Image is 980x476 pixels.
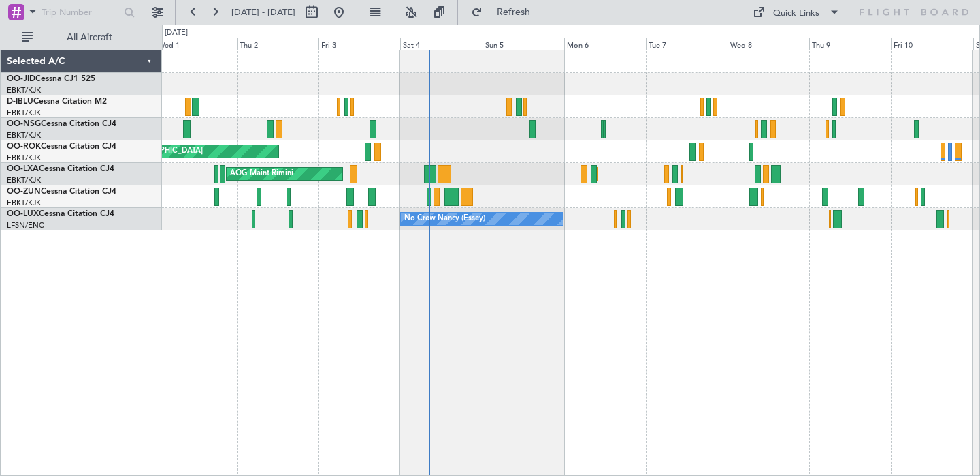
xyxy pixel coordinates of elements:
[465,1,546,23] button: Refresh
[404,209,485,229] div: No Crew Nancy (Essey)
[7,165,114,173] a: OO-LXACessna Citation CJ4
[7,120,41,128] span: OO-NSG
[7,85,41,95] a: EBKT/KJK
[7,210,39,218] span: OO-LUX
[230,164,293,184] div: AOG Maint Rimini
[809,38,891,50] div: Thu 9
[42,2,120,23] input: Trip Number
[7,198,41,208] a: EBKT/KJK
[7,98,33,106] span: D-IBLU
[7,98,107,106] a: D-IBLUCessna Citation M2
[35,33,144,42] span: All Aircraft
[891,38,973,50] div: Fri 10
[318,38,400,50] div: Fri 3
[165,27,188,39] div: [DATE]
[773,7,819,20] div: Quick Links
[7,130,41,140] a: EBKT/KJK
[15,27,148,48] button: All Aircraft
[7,165,39,173] span: OO-LXA
[7,220,44,230] a: LFSN/ENC
[7,143,116,151] a: OO-ROKCessna Citation CJ4
[7,188,116,196] a: OO-ZUNCessna Citation CJ4
[7,175,41,185] a: EBKT/KJK
[7,75,35,83] span: OO-JID
[483,38,564,50] div: Sun 5
[564,38,646,50] div: Mon 6
[7,108,41,118] a: EBKT/KJK
[728,38,809,50] div: Wed 8
[231,6,295,18] span: [DATE] - [DATE]
[7,143,41,151] span: OO-ROK
[7,188,41,196] span: OO-ZUN
[237,38,318,50] div: Thu 2
[746,1,847,23] button: Quick Links
[7,210,114,218] a: OO-LUXCessna Citation CJ4
[155,38,237,50] div: Wed 1
[646,38,728,50] div: Tue 7
[7,75,95,83] a: OO-JIDCessna CJ1 525
[7,153,41,163] a: EBKT/KJK
[400,38,482,50] div: Sat 4
[7,120,116,128] a: OO-NSGCessna Citation CJ4
[485,8,542,17] span: Refresh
